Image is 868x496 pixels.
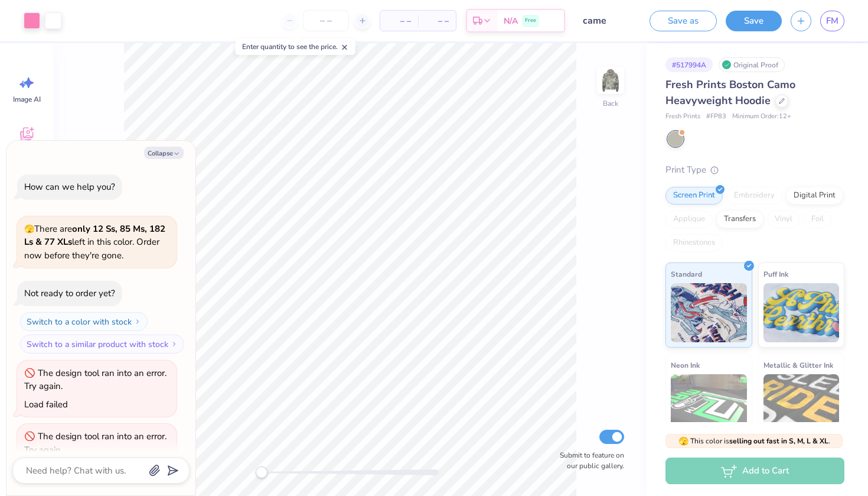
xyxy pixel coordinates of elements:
span: Free [525,17,536,25]
span: FM [826,14,838,28]
input: – – [303,10,349,31]
span: Minimum Order: 12 + [732,112,791,122]
div: Accessibility label [256,466,267,478]
span: 🫣 [678,436,688,447]
input: Untitled Design [574,9,632,33]
span: Image AI [13,95,41,104]
strong: selling out fast in S, M, L & XL [729,436,828,446]
span: – – [387,15,411,27]
img: Neon Ink [671,374,747,433]
div: Back [603,98,618,109]
button: Collapse [144,147,184,159]
span: This color is . [678,436,830,446]
div: Vinyl [767,210,800,228]
button: Save [726,11,782,31]
div: How can we help you? [24,181,115,193]
span: Fresh Prints Boston Camo Heavyweight Hoodie [665,77,795,108]
span: Puff Ink [763,268,788,280]
div: # 517994A [665,57,713,72]
div: Load failed [24,398,68,410]
span: # FP83 [706,112,726,122]
div: Digital Print [786,187,843,205]
img: Switch to a similar product with stock [171,341,178,348]
div: Embroidery [726,187,782,205]
span: – – [425,15,449,27]
label: Submit to feature on our public gallery. [553,450,624,471]
div: Transfers [716,210,763,228]
div: Enter quantity to see the price. [236,38,355,55]
img: Switch to a color with stock [134,318,141,325]
span: There are left in this color. Order now before they're gone. [24,223,165,261]
span: Neon Ink [671,359,700,371]
button: Save as [650,11,717,31]
div: Original Proof [719,57,785,72]
span: N/A [504,15,518,27]
span: Fresh Prints [665,112,700,122]
div: The design tool ran into an error. Try again. [24,430,167,456]
div: Screen Print [665,187,723,205]
div: Print Type [665,163,844,177]
img: Puff Ink [763,283,840,342]
button: Switch to a similar product with stock [20,335,184,354]
div: The design tool ran into an error. Try again. [24,367,167,393]
span: 🫣 [24,223,34,235]
strong: only 12 Ss, 85 Ms, 182 Ls & 77 XLs [24,223,165,248]
span: Metallic & Glitter Ink [763,359,833,371]
img: Metallic & Glitter Ink [763,374,840,433]
button: Switch to a color with stock [20,312,148,331]
div: Applique [665,210,713,228]
img: Back [599,69,622,92]
div: Rhinestones [665,234,723,252]
div: Foil [804,210,831,228]
div: Not ready to order yet? [24,287,115,299]
span: Standard [671,268,702,280]
a: FM [820,11,844,31]
img: Standard [671,283,747,342]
